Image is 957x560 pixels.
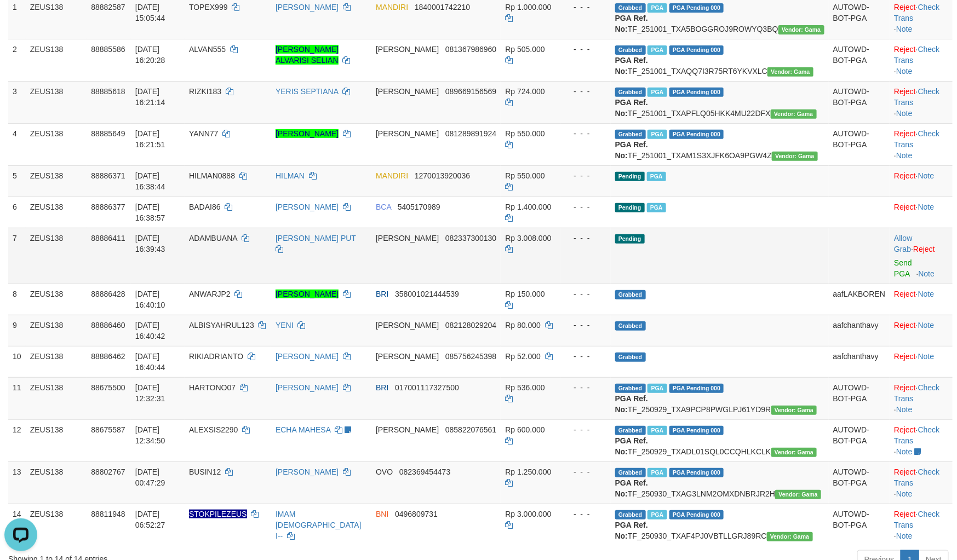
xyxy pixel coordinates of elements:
a: [PERSON_NAME] PUT [276,234,356,243]
span: [PERSON_NAME] [376,352,439,361]
td: ZEUS138 [26,284,87,315]
a: Reject [894,203,916,211]
td: AUTOWD-BOT-PGA [829,419,890,461]
span: YANN77 [189,129,218,138]
td: · [890,197,953,228]
td: TF_251001_TXAM1S3XJFK6OA9PGW4Z [611,123,829,165]
a: Note [896,151,913,160]
b: PGA Ref. No: [615,478,648,498]
span: Copy 081289891924 to clipboard [445,129,496,138]
span: Rp 1.250.000 [505,467,551,476]
div: - - - [565,233,606,244]
b: PGA Ref. No: [615,394,648,414]
a: Note [896,532,913,540]
a: Reject [894,510,916,518]
a: Allow Grab [894,234,912,253]
td: · [890,315,953,346]
div: - - - [565,351,606,362]
span: 88885618 [91,87,125,96]
b: PGA Ref. No: [615,14,648,33]
td: · [890,165,953,197]
b: PGA Ref. No: [615,98,648,118]
td: ZEUS138 [26,197,87,228]
td: TF_250930_TXAG3LNM2OMXDNBRJR2H [611,461,829,504]
a: [PERSON_NAME] [276,203,339,211]
span: BNI [376,510,388,518]
td: ZEUS138 [26,81,87,123]
span: [DATE] 00:47:29 [135,467,165,487]
td: ZEUS138 [26,39,87,81]
a: [PERSON_NAME] ALVARISI SELIAN [276,45,339,65]
td: TF_250930_TXAF4PJ0VBTLLGRJ89RC [611,504,829,546]
td: 2 [8,39,26,81]
span: [DATE] 16:21:14 [135,87,165,107]
a: Check Trans [894,467,939,487]
td: · · [890,461,953,504]
td: ZEUS138 [26,165,87,197]
td: 6 [8,197,26,228]
a: Note [918,352,935,361]
span: 88675587 [91,425,125,434]
td: TF_251001_TXAPFLQ05HKK4MU22DFX [611,81,829,123]
span: [DATE] 16:40:42 [135,321,165,340]
span: Rp 550.000 [505,171,545,180]
span: Copy 017001117327500 to clipboard [395,383,459,392]
td: ZEUS138 [26,461,87,504]
span: 88811948 [91,510,125,518]
span: Grabbed [615,321,646,331]
div: - - - [565,170,606,181]
span: [DATE] 16:39:43 [135,234,165,253]
span: Grabbed [615,384,646,393]
span: BRI [376,290,388,298]
span: Grabbed [615,290,646,299]
span: 88886428 [91,290,125,298]
a: [PERSON_NAME] [276,352,339,361]
span: Grabbed [615,353,646,362]
span: Copy 0496809731 to clipboard [395,510,438,518]
b: PGA Ref. No: [615,436,648,456]
td: 13 [8,461,26,504]
span: 88886411 [91,234,125,243]
span: [DATE] 16:20:28 [135,45,165,65]
span: Vendor URL: https://trx31.1velocity.biz [767,532,813,541]
td: ZEUS138 [26,315,87,346]
td: · · [890,377,953,419]
td: aafLAKBOREN [829,284,890,315]
div: - - - [565,509,606,519]
td: · · [890,39,953,81]
span: PGA Pending [669,384,724,393]
a: Reject [894,129,916,138]
span: Rp 600.000 [505,425,545,434]
div: - - - [565,201,606,212]
span: PGA Pending [669,426,724,435]
td: 3 [8,81,26,123]
span: [DATE] 16:40:44 [135,352,165,372]
span: [PERSON_NAME] [376,234,439,243]
a: Note [896,489,913,498]
div: - - - [565,44,606,55]
span: MANDIRI [376,3,408,11]
span: Grabbed [615,88,646,97]
span: · [894,234,913,253]
span: ANWARJP2 [189,290,231,298]
a: Note [918,290,935,298]
a: ECHA MAHESA [276,425,330,434]
td: aafchanthavy [829,346,890,377]
span: Vendor URL: https://trx31.1velocity.biz [771,109,817,119]
span: Marked by aafsolysreylen [647,172,666,181]
td: AUTOWD-BOT-PGA [829,461,890,504]
a: Reject [894,383,916,392]
td: 12 [8,419,26,461]
a: Reject [894,3,916,11]
span: Rp 1.400.000 [505,203,551,211]
span: Marked by aafanarl [647,45,667,55]
span: Vendor URL: https://trx31.1velocity.biz [778,25,824,34]
td: 11 [8,377,26,419]
span: [DATE] 06:52:27 [135,510,165,529]
td: · [890,346,953,377]
span: [PERSON_NAME] [376,129,439,138]
span: Grabbed [615,510,646,519]
span: Marked by aafsolysreylen [647,203,666,212]
span: PGA Pending [669,130,724,139]
td: TF_250929_TXA9PCP8PWGLPJ61YD9R [611,377,829,419]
